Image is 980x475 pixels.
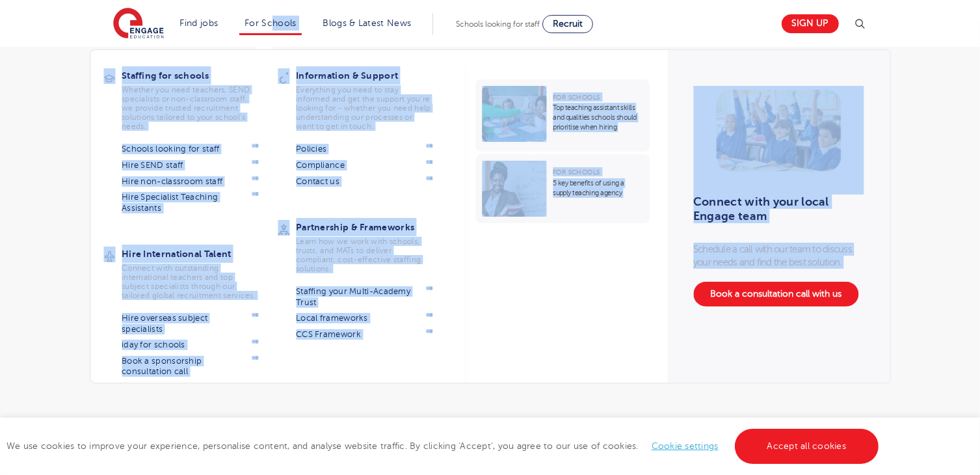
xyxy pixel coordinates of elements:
[296,144,432,154] a: Policies
[122,144,258,154] a: Schools looking for staff
[122,66,278,85] h3: Staffing for schools
[553,19,583,29] span: Recruit
[456,20,540,29] span: Schools looking for staff
[542,15,593,33] a: Recruit
[553,169,600,176] span: For Schools
[113,8,164,40] img: Engage Education
[245,18,296,28] a: For Schools
[296,66,452,131] a: Information & SupportEverything you need to stay informed and get the support you’re looking for ...
[296,160,432,170] a: Compliance
[553,103,643,132] p: Top teaching assistant skills and qualities schools should prioritise when hiring
[122,85,258,131] p: Whether you need teachers, SEND specialists or non-classroom staff, we provide trusted recruitmen...
[122,160,258,170] a: Hire SEND staff
[296,218,452,236] h3: Partnership & Frameworks
[553,94,600,101] span: For Schools
[122,192,258,213] a: Hire Specialist Teaching Assistants
[693,243,864,269] p: Schedule a call with our team to discuss your needs and find the best solution.
[296,286,432,308] a: Staffing your Multi-Academy Trust
[693,195,855,223] h3: Connect with your local Engage team
[693,282,858,306] a: Book a consultation call with us
[296,329,432,340] a: CCS Framework
[122,176,258,187] a: Hire non-classroom staff
[296,218,452,273] a: Partnership & FrameworksLearn how we work with schools, trusts, and MATs to deliver compliant, co...
[782,14,839,33] a: Sign up
[296,85,432,131] p: Everything you need to stay informed and get the support you’re looking for - whether you need he...
[296,66,452,85] h3: Information & Support
[652,441,719,451] a: Cookie settings
[323,18,412,28] a: Blogs & Latest News
[475,79,653,152] a: For SchoolsTop teaching assistant skills and qualities schools should prioritise when hiring
[735,429,879,464] a: Accept all cookies
[296,237,432,273] p: Learn how we work with schools, trusts, and MATs to deliver compliant, cost-effective staffing so...
[296,176,432,187] a: Contact us
[122,340,258,350] a: iday for schools
[122,245,278,300] a: Hire International TalentConnect with outstanding international teachers and top subject speciali...
[122,356,258,377] a: Book a sponsorship consultation call
[180,18,219,28] a: Find jobs
[475,154,653,223] a: For Schools5 key benefits of using a supply teaching agency
[296,313,432,323] a: Local frameworks
[122,264,258,300] p: Connect with outstanding international teachers and top subject specialists through our tailored ...
[122,245,278,263] h3: Hire International Talent
[553,178,643,198] p: 5 key benefits of using a supply teaching agency
[7,441,882,451] span: We use cookies to improve your experience, personalise content, and analyse website traffic. By c...
[122,66,278,131] a: Staffing for schoolsWhether you need teachers, SEND specialists or non-classroom staff, we provid...
[122,313,258,334] a: Hire overseas subject specialists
